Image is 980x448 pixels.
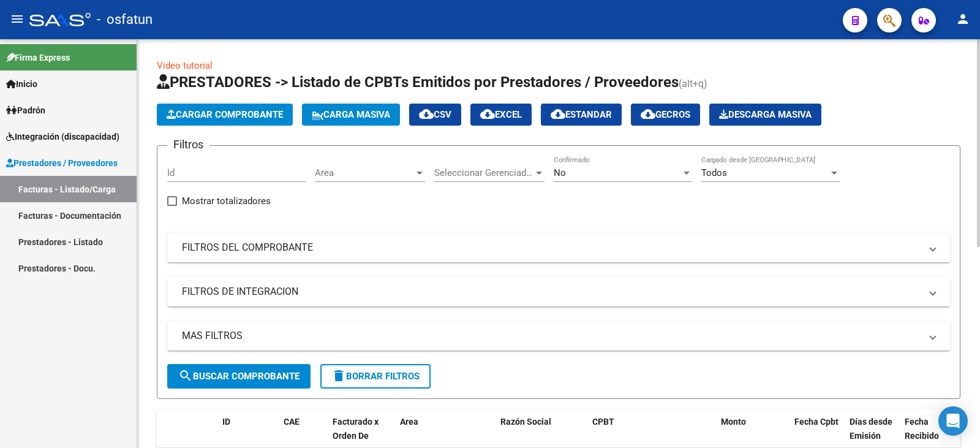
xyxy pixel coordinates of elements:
[434,167,533,178] span: Seleccionar Gerenciador
[592,417,614,427] span: CPBT
[6,51,70,64] span: Firma Express
[167,233,950,262] mat-expansion-panel-header: FILTROS DEL COMPROBANTE
[182,241,921,254] mat-panel-title: FILTROS DEL COMPROBANTE
[641,107,655,121] mat-icon: cloud_download
[167,321,950,351] mat-expansion-panel-header: MAS FILTROS
[6,130,119,143] span: Integración (discapacidad)
[331,368,346,383] mat-icon: delete
[157,104,293,126] button: Cargar Comprobante
[719,109,812,120] span: Descarga Masiva
[905,417,939,441] span: Fecha Recibido
[679,78,707,89] span: (alt+q)
[320,364,431,389] button: Borrar Filtros
[419,109,451,120] span: CSV
[10,12,24,26] mat-icon: menu
[167,109,283,120] span: Cargar Comprobante
[709,104,821,126] app-download-masive: Descarga masiva de comprobantes (adjuntos)
[6,77,37,91] span: Inicio
[956,12,970,26] mat-icon: person
[938,406,968,436] div: Open Intercom Messenger
[312,109,390,120] span: Carga Masiva
[167,277,950,306] mat-expansion-panel-header: FILTROS DE INTEGRACION
[157,74,679,91] span: PRESTADORES -> Listado de CPBTs Emitidos por Prestadores / Proveedores
[182,194,271,208] span: Mostrar totalizadores
[500,417,551,427] span: Razón Social
[419,107,434,121] mat-icon: cloud_download
[641,109,690,120] span: Gecros
[551,109,612,120] span: Estandar
[631,104,700,126] button: Gecros
[97,6,153,33] span: - osfatun
[6,156,118,170] span: Prestadores / Proveedores
[178,371,300,382] span: Buscar Comprobante
[554,167,566,178] span: No
[551,107,565,121] mat-icon: cloud_download
[302,104,400,126] button: Carga Masiva
[167,364,311,389] button: Buscar Comprobante
[400,417,418,427] span: Area
[6,104,45,117] span: Padrón
[850,417,892,441] span: Días desde Emisión
[709,104,821,126] button: Descarga Masiva
[182,329,921,343] mat-panel-title: MAS FILTROS
[480,107,495,121] mat-icon: cloud_download
[222,417,230,427] span: ID
[331,371,420,382] span: Borrar Filtros
[721,417,746,427] span: Monto
[178,368,193,383] mat-icon: search
[157,60,213,71] a: Video tutorial
[315,167,414,178] span: Area
[701,167,727,178] span: Todos
[409,104,461,126] button: CSV
[480,109,522,120] span: EXCEL
[167,136,209,153] h3: Filtros
[182,285,921,298] mat-panel-title: FILTROS DE INTEGRACION
[284,417,300,427] span: CAE
[541,104,622,126] button: Estandar
[794,417,839,427] span: Fecha Cpbt
[333,417,379,441] span: Facturado x Orden De
[470,104,532,126] button: EXCEL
